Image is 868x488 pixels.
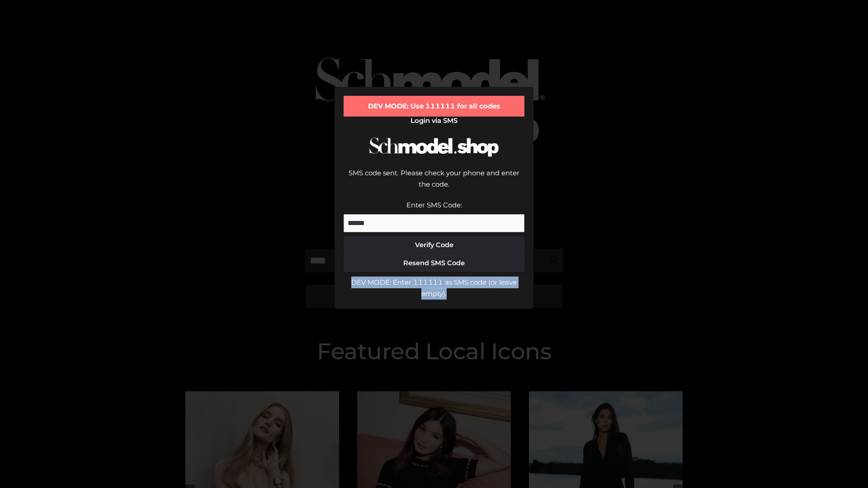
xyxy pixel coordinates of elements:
h2: Login via SMS [344,117,524,125]
button: Verify Code [344,236,524,254]
div: DEV MODE: Enter 111111 as SMS code (or leave empty). [344,277,524,300]
div: DEV MODE: Use 111111 for all codes [344,96,524,117]
div: SMS code sent. Please check your phone and enter the code. [344,167,524,199]
label: Enter SMS Code: [406,201,462,209]
button: Resend SMS Code [344,254,524,272]
img: Schmodel Logo [366,129,502,165]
